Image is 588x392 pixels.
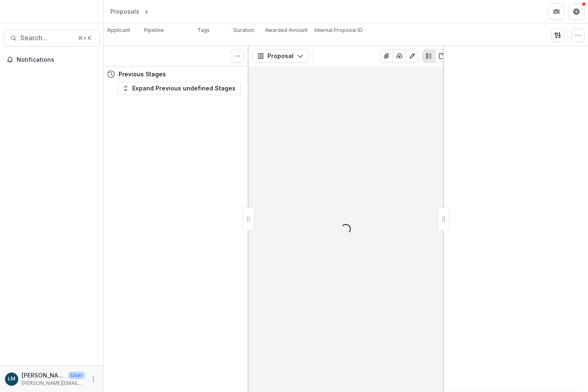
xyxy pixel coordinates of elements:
[548,3,565,20] button: Partners
[3,30,100,46] button: Search...
[107,5,143,17] a: Proposals
[117,82,241,95] button: Expand Previous undefined Stages
[568,3,585,20] button: Get Help
[144,27,164,34] p: Pipeline
[22,380,85,387] p: [PERSON_NAME][EMAIL_ADDRESS][DOMAIN_NAME]
[107,5,185,17] nav: breadcrumb
[88,374,98,384] button: More
[265,27,308,34] p: Awarded Amount
[231,49,244,63] button: Toggle View Cancelled Tasks
[119,70,166,78] h4: Previous Stages
[380,49,393,63] button: View Attached Files
[107,27,130,34] p: Applicant
[22,371,65,380] p: [PERSON_NAME]
[68,372,85,379] p: User
[233,27,254,34] p: Duration
[314,27,362,34] p: Internal Proposal ID
[17,56,97,63] span: Notifications
[20,34,73,42] span: Search...
[110,7,139,16] div: Proposals
[197,27,210,34] p: Tags
[422,49,435,63] button: Plaintext view
[8,376,15,382] div: Lisa Minsky-Primus
[76,34,93,43] div: ⌘ + K
[3,53,100,66] button: Notifications
[406,49,419,63] button: Edit as form
[435,49,448,63] button: PDF view
[252,49,309,63] button: Proposal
